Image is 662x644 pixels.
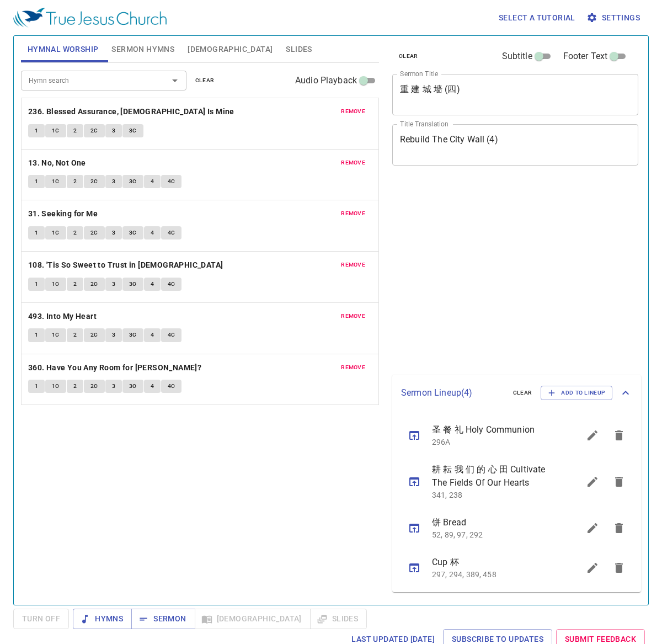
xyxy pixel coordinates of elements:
[84,175,105,188] button: 2C
[129,126,137,136] span: 3C
[28,310,97,323] b: 493. Into My Heart
[151,330,154,340] span: 4
[392,411,641,592] ul: sermon lineup list
[28,42,99,56] span: Hymnal Worship
[334,361,372,374] button: remove
[28,278,45,291] button: 1
[28,310,99,323] button: 493. Into My Heart
[168,177,175,187] span: 4C
[45,124,66,137] button: 1C
[122,380,143,393] button: 3C
[45,226,66,239] button: 1C
[401,386,504,400] p: Sermon Lineup ( 4 )
[35,177,38,187] span: 1
[584,8,644,28] button: Settings
[392,375,641,411] div: Sermon Lineup(4)clearAdd to Lineup
[73,381,77,391] span: 2
[129,228,137,238] span: 3C
[28,226,45,239] button: 1
[28,258,223,272] b: 108. 'Tis So Sweet to Trust in [DEMOGRAPHIC_DATA]
[84,124,105,137] button: 2C
[67,328,83,342] button: 2
[144,278,161,291] button: 4
[84,226,105,239] button: 2C
[52,177,60,187] span: 1C
[513,388,532,398] span: clear
[52,279,60,289] span: 1C
[144,328,161,342] button: 4
[129,279,137,289] span: 3C
[341,311,365,321] span: remove
[334,258,372,272] button: remove
[129,177,137,187] span: 3C
[161,175,182,188] button: 4C
[52,228,60,238] span: 1C
[112,279,115,289] span: 3
[35,126,38,136] span: 1
[45,278,66,291] button: 1C
[67,278,83,291] button: 2
[122,175,143,188] button: 3C
[90,228,98,238] span: 2C
[432,569,553,580] p: 297, 294, 389, 458
[28,207,98,221] b: 31. Seeking for Me
[131,609,195,629] button: Sermon
[432,556,553,569] span: Cup 杯
[28,328,45,342] button: 1
[67,226,83,239] button: 2
[90,126,98,136] span: 2C
[28,361,204,375] button: 360. Have You Any Room for [PERSON_NAME]?
[112,228,115,238] span: 3
[28,207,100,221] button: 31. Seeking for Me
[105,124,122,137] button: 3
[334,156,372,169] button: remove
[432,516,553,529] span: 饼 Bread
[45,328,66,342] button: 1C
[151,228,154,238] span: 4
[45,380,66,393] button: 1C
[161,328,182,342] button: 4C
[122,226,143,239] button: 3C
[167,73,183,88] button: Open
[28,105,234,119] b: 236. Blessed Assurance, [DEMOGRAPHIC_DATA] Is Mine
[506,386,539,400] button: clear
[129,330,137,340] span: 3C
[112,381,115,391] span: 3
[35,228,38,238] span: 1
[73,609,132,629] button: Hymns
[341,107,365,116] span: remove
[392,50,425,63] button: clear
[73,330,77,340] span: 2
[432,437,553,448] p: 296A
[28,175,45,188] button: 1
[35,279,38,289] span: 1
[400,134,631,155] textarea: Rebuild The City Wall (4)
[28,258,225,272] button: 108. 'Tis So Sweet to Trust in [DEMOGRAPHIC_DATA]
[90,330,98,340] span: 2C
[499,11,575,25] span: Select a tutorial
[341,209,365,219] span: remove
[28,156,86,170] b: 13. No, Not One
[90,279,98,289] span: 2C
[161,226,182,239] button: 4C
[90,381,98,391] span: 2C
[589,11,640,25] span: Settings
[67,124,83,137] button: 2
[105,175,122,188] button: 3
[122,328,143,342] button: 3C
[388,177,590,370] iframe: from-child
[295,74,357,87] span: Audio Playback
[28,361,201,375] b: 360. Have You Any Room for [PERSON_NAME]?
[400,84,631,105] textarea: 重 建 城 墙 (四)
[168,279,175,289] span: 4C
[28,105,236,119] button: 236. Blessed Assurance, [DEMOGRAPHIC_DATA] Is Mine
[35,381,38,391] span: 1
[84,278,105,291] button: 2C
[129,381,137,391] span: 3C
[52,381,60,391] span: 1C
[334,207,372,220] button: remove
[111,42,174,56] span: Sermon Hymns
[105,278,122,291] button: 3
[151,279,154,289] span: 4
[35,330,38,340] span: 1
